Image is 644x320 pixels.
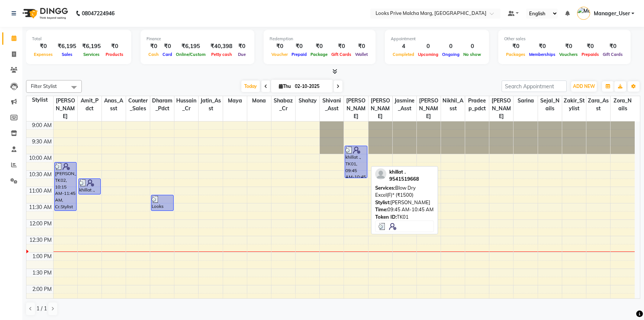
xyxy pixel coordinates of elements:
[461,42,483,51] div: 0
[344,96,368,121] span: [PERSON_NAME]
[345,146,367,178] div: khillat ., TK01, 09:45 AM-10:45 AM, Blow Dry Excel(F)* (₹1500)
[79,42,104,51] div: ₹6,195
[223,96,247,105] span: Maya
[368,96,392,121] span: [PERSON_NAME]
[31,269,53,277] div: 1:30 PM
[271,96,295,113] span: Shabaz_Cr
[28,220,53,228] div: 12:00 PM
[60,52,74,57] span: Sales
[54,96,77,121] span: [PERSON_NAME]
[31,83,57,89] span: Filter Stylist
[309,52,329,57] span: Package
[296,96,319,105] span: Shahzy
[391,36,483,42] div: Appointment
[270,42,290,51] div: ₹0
[353,42,370,51] div: ₹0
[375,206,434,213] div: 09:45 AM-10:45 AM
[146,42,161,51] div: ₹0
[209,52,234,57] span: Petty cash
[580,52,601,57] span: Prepaids
[19,3,70,24] img: logo
[235,42,248,51] div: ₹0
[513,96,537,105] span: Sarina
[104,52,125,57] span: Products
[440,52,461,57] span: Ongoing
[161,42,174,51] div: ₹0
[55,162,77,210] div: [PERSON_NAME], TK02, 10:15 AM-11:45 AM, Cr.Stylist Hair Cut(M) (₹1500),Detan(F) (₹500)
[151,195,173,210] div: Looks Malcha Marg Walkin Client, TK03, 11:15 AM-11:45 AM, K Wash Shampoo(F) (₹500)
[270,52,290,57] span: Voucher
[82,3,115,24] b: 08047224946
[104,42,125,51] div: ₹0
[375,206,387,212] span: Time:
[389,175,419,183] div: 9541519668
[504,36,625,42] div: Other sales
[146,52,161,57] span: Cash
[28,236,53,244] div: 12:30 PM
[320,96,344,113] span: Shivani_Asst
[199,96,222,113] span: Jatin_Asst
[417,96,441,121] span: [PERSON_NAME]
[28,154,53,162] div: 10:00 AM
[527,42,557,51] div: ₹0
[293,81,330,92] input: 2025-10-02
[375,214,397,220] span: Token ID:
[601,52,625,57] span: Gift Cards
[440,42,461,51] div: 0
[207,42,235,51] div: ₹40,398
[391,42,416,51] div: 4
[594,10,630,18] span: Manager_User
[461,52,483,57] span: No show
[290,42,309,51] div: ₹0
[601,42,625,51] div: ₹0
[527,52,557,57] span: Memberships
[32,42,55,51] div: ₹0
[146,36,248,42] div: Finance
[102,96,126,113] span: Anas_Asst
[571,81,597,92] button: ADD NEW
[31,285,53,293] div: 2:00 PM
[611,96,635,113] span: Zora_Nails
[538,96,562,113] span: Sejal_Nails
[441,96,465,113] span: Nikhil_Asst
[557,42,580,51] div: ₹0
[174,96,198,113] span: Hussain_Cr
[329,42,353,51] div: ₹0
[489,96,513,121] span: [PERSON_NAME]
[586,96,610,113] span: Zara_Asst
[28,171,53,178] div: 10:30 AM
[26,96,53,104] div: Stylist
[391,52,416,57] span: Completed
[290,52,309,57] span: Prepaid
[416,52,440,57] span: Upcoming
[126,96,150,113] span: Counter_Sales
[353,52,370,57] span: Wallet
[577,7,590,20] img: Manager_User
[465,96,489,113] span: Pradeep_pdct
[309,42,329,51] div: ₹0
[174,42,207,51] div: ₹6,195
[329,52,353,57] span: Gift Cards
[389,169,406,175] span: khillat .
[28,187,53,195] div: 11:00 AM
[416,42,440,51] div: 0
[36,305,47,313] span: 1 / 1
[562,96,586,113] span: Zakir_Stylist
[580,42,601,51] div: ₹0
[161,52,174,57] span: Card
[78,96,102,113] span: Amit_Pdct
[375,213,434,221] div: TK01
[375,185,416,198] span: Blow Dry Excel(F)* (₹1500)
[32,36,125,42] div: Total
[247,96,271,105] span: Mona
[150,96,174,113] span: Dharam_Pdct
[375,185,395,191] span: Services:
[573,83,595,89] span: ADD NEW
[32,52,55,57] span: Expenses
[81,52,102,57] span: Services
[241,80,260,92] span: Today
[55,42,79,51] div: ₹6,195
[79,179,101,194] div: khillat ., TK01, 10:45 AM-11:15 AM, K Wash Shampoo(F) (₹500)
[504,42,527,51] div: ₹0
[277,83,293,89] span: Thu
